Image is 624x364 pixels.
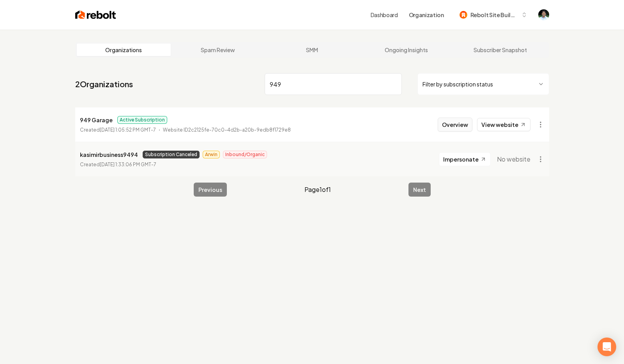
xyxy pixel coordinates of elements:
a: View website [477,118,530,131]
span: Impersonate [443,155,479,163]
img: Arwin Rahmatpanah [538,9,549,20]
a: Organizations [77,44,171,56]
p: Created [80,126,156,134]
time: [DATE] 1:33:06 PM GMT-7 [100,162,156,167]
img: Rebolt Site Builder [460,11,467,19]
input: Search by name or ID [265,73,402,95]
a: 2Organizations [75,79,133,90]
button: Organization [404,8,449,22]
div: Open Intercom Messenger [597,338,616,356]
span: Subscription Canceled [143,151,200,158]
span: Page 1 of 1 [304,185,331,194]
span: Active Subscription [117,116,167,124]
a: Spam Review [171,44,265,56]
button: Open user button [538,9,549,20]
p: 949 Garage [80,115,113,125]
span: Arwin [203,151,220,158]
button: Overview [438,118,472,132]
a: Dashboard [371,11,398,19]
a: Subscriber Snapshot [453,44,548,56]
span: Rebolt Site Builder [470,11,518,19]
p: kasimirbusiness9494 [80,150,138,159]
button: Impersonate [439,152,491,166]
span: No website [497,155,530,164]
a: SMM [265,44,359,56]
span: Inbound/Organic [223,151,267,158]
p: Created [80,161,156,169]
p: Website ID 2c2125fe-70c0-4d2b-a20b-9edb8f1729e8 [163,126,291,134]
time: [DATE] 1:05:52 PM GMT-7 [100,127,156,133]
img: Rebolt Logo [75,9,116,20]
a: Ongoing Insights [359,44,453,56]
